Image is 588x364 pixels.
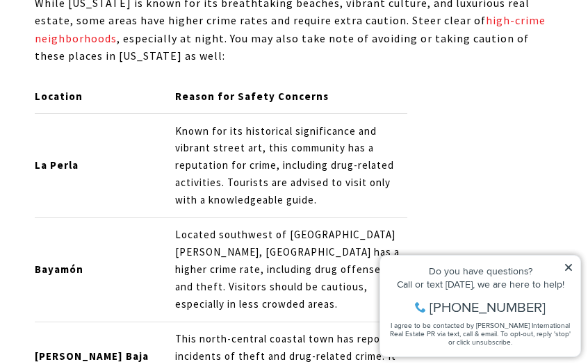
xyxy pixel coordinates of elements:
[15,44,201,54] div: Call or text [DATE], we are here to help!
[35,90,83,103] strong: Location
[17,85,198,112] span: I agree to be contacted by [PERSON_NAME] International Real Estate PR via text, call & email. To ...
[175,90,329,103] strong: Reason for Safety Concerns
[57,65,173,79] span: [PHONE_NUMBER]
[35,13,546,45] a: high-crime neighborhoods - open in a new tab
[175,226,407,313] p: Located southwest of [GEOGRAPHIC_DATA][PERSON_NAME], [GEOGRAPHIC_DATA] has a higher crime rate, i...
[35,349,149,363] strong: [PERSON_NAME] Baja
[15,31,201,41] div: Do you have questions?
[175,123,407,210] p: Known for its historical significance and vibrant street art, this community has a reputation for...
[35,263,83,276] strong: Bayamón
[35,158,79,172] strong: La Perla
